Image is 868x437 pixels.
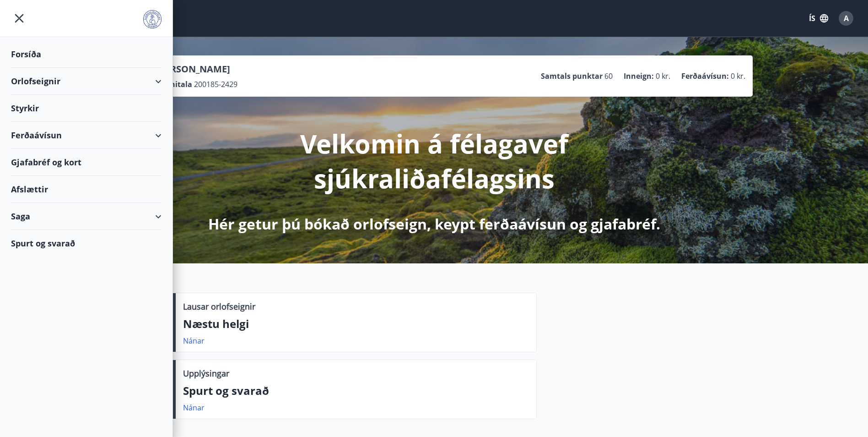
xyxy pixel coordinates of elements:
p: Inneign : [624,71,654,81]
div: Gjafabréf og kort [11,149,162,176]
p: Upplýsingar [183,367,229,379]
div: Styrkir [11,95,162,122]
span: 60 [604,71,613,81]
p: Spurt og svarað [183,383,529,399]
span: 0 kr. [656,71,670,81]
span: 200185-2429 [194,79,237,89]
div: Forsíða [11,41,162,68]
p: Samtals punktar [541,71,603,81]
span: 0 kr. [731,71,745,81]
p: [PERSON_NAME] [156,63,237,76]
p: Hér getur þú bókað orlofseign, keypt ferðaávísun og gjafabréf. [208,214,660,234]
a: Nánar [183,403,205,413]
p: Ferðaávísun : [681,71,729,81]
p: Velkomin á félagavef sjúkraliðafélagsins [193,126,676,196]
span: A [844,13,849,23]
p: Lausar orlofseignir [183,300,255,312]
button: ÍS [804,10,833,27]
div: Afslættir [11,176,162,203]
p: Næstu helgi [183,316,529,332]
p: Kennitala [156,79,192,89]
div: Ferðaávísun [11,122,162,149]
a: Nánar [183,336,205,346]
button: menu [11,10,27,27]
div: Spurt og svarað [11,230,162,257]
button: A [835,7,857,29]
div: Saga [11,203,162,230]
img: union_logo [143,10,162,28]
div: Orlofseignir [11,68,162,95]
